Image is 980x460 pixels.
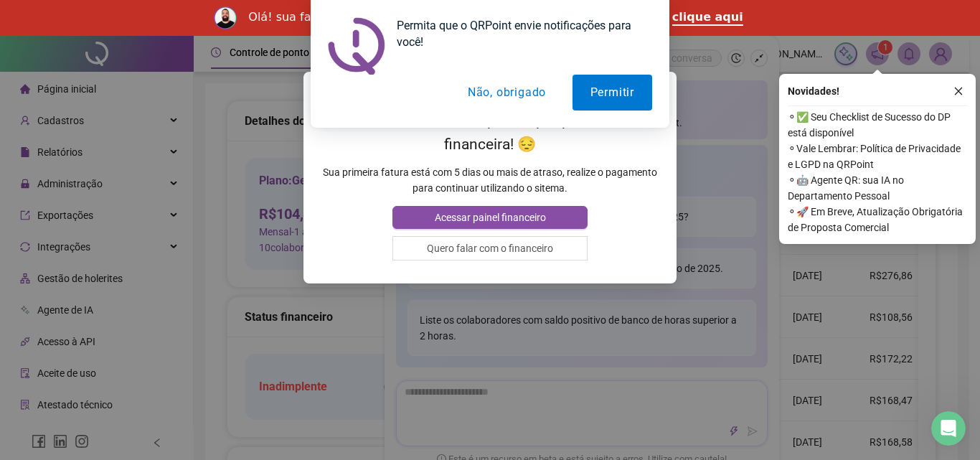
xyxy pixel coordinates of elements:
div: Olá! sua fatura de vencimento no dia 5está em aberto, para regularizar [248,10,661,24]
span: ⚬ 🤖 Agente QR: sua IA no Departamento Pessoal [788,172,967,204]
img: notification icon [328,17,385,75]
button: Acessar painel financeiro [392,206,587,229]
iframe: Intercom live chat [931,411,966,446]
button: Não, obrigado [450,75,564,111]
h2: Seu acesso está bloqueado por pendência financeira! 😔 [321,109,659,156]
span: Acessar painel financeiro [435,210,546,225]
button: Permitir [573,75,652,111]
p: Sua primeira fatura está com 5 dias ou mais de atraso, realize o pagamento para continuar utiliza... [321,164,659,196]
img: Profile image for Rodolfo [214,6,237,29]
div: Permita que o QRPoint envie notificações para você! [385,17,652,50]
a: clique aqui [672,10,743,26]
span: ⚬ 🚀 Em Breve, Atualização Obrigatória de Proposta Comercial [788,204,967,235]
span: ⚬ Vale Lembrar: Política de Privacidade e LGPD na QRPoint [788,141,967,172]
button: Quero falar com o financeiro [392,236,587,260]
